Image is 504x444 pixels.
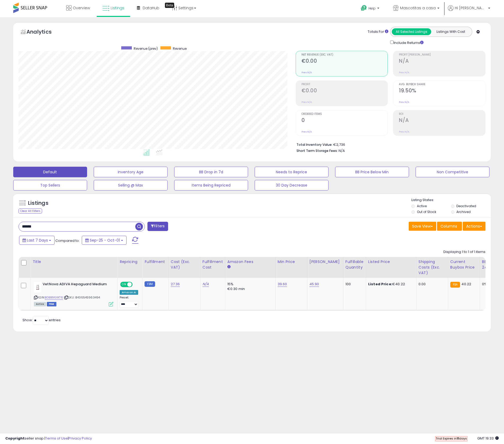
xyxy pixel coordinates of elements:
[386,39,430,46] div: Include Returns
[399,71,409,74] small: Prev: N/A
[202,259,223,270] div: Fulfillment Cost
[417,204,427,208] label: Active
[82,236,127,245] button: Sep-25 - Oct-01
[455,5,487,11] span: Hi [PERSON_NAME]
[345,282,362,287] div: 100
[173,46,187,51] span: Revenue
[450,282,460,288] small: FBA
[202,282,209,287] a: N/A
[55,238,80,243] span: Compared to:
[450,259,478,270] div: Current Buybox Price
[13,167,87,177] button: Default
[399,58,485,65] h2: N/A
[171,259,198,270] div: Cost (Exc. VAT)
[301,117,388,124] h2: 0
[418,259,446,276] div: Shipping Costs (Exc. VAT)
[463,222,485,231] button: Actions
[418,282,444,287] div: 0.00
[345,259,364,270] div: Fulfillable Quantity
[227,265,231,269] small: Amazon Fees.
[399,53,485,56] span: Profit [PERSON_NAME]
[278,282,287,287] a: 39.60
[417,210,436,214] label: Out of Stock
[368,259,414,265] div: Listed Price
[309,282,319,287] a: 45.90
[120,290,138,295] div: Amazon AI
[431,28,470,35] button: Listings With Cost
[399,130,409,133] small: Prev: N/A
[255,180,328,191] button: 30 Day Decrease
[296,142,332,147] b: Total Inventory Value:
[301,130,312,133] small: Prev: N/A
[482,282,499,287] div: 0%
[368,29,388,34] div: Totals For
[120,259,140,265] div: Repricing
[339,148,345,153] span: N/A
[22,318,61,323] span: Show: entries
[227,287,271,291] div: €0.30 min
[368,282,412,287] div: €40.22
[165,3,174,8] div: Tooltip anchor
[409,222,436,231] button: Save View
[368,6,376,11] span: Help
[309,259,341,265] div: [PERSON_NAME]
[399,113,485,116] span: ROI
[34,302,46,306] span: All listings currently available for purchase on Amazon
[47,302,56,306] span: FBM
[400,5,436,11] span: Mascotitas a casa
[34,282,41,292] img: 21HFDi1+-nL._SL40_.jpg
[278,259,305,265] div: Min Price
[145,281,155,287] small: FBM
[399,88,485,95] h2: 19.50%
[301,58,388,65] h2: €0.00
[27,238,48,243] span: Last 7 Days
[437,222,462,231] button: Columns
[392,28,431,35] button: All Selected Listings
[19,236,55,245] button: Last 7 Days
[301,113,388,116] span: Ordered Items
[43,282,107,288] b: VetNova ADIVA Hepaguard Medium
[296,141,482,147] li: €2,736
[296,148,338,153] b: Short Term Storage Fees:
[335,167,409,177] button: BB Price Below Min
[121,282,127,287] span: ON
[482,259,501,270] div: BB Share 24h.
[357,1,385,17] a: Help
[171,282,180,287] a: 27.36
[368,282,392,287] b: Listed Price:
[227,259,273,265] div: Amazon Fees
[111,5,124,11] span: Listings
[33,259,115,265] div: Title
[461,282,471,287] span: 40.22
[301,71,312,74] small: Prev: N/A
[132,282,140,287] span: OFF
[411,198,491,203] p: Listing States:
[174,167,248,177] button: BB Drop in 7d
[448,5,490,17] a: Hi [PERSON_NAME]
[34,282,113,306] div: ASIN:
[147,222,168,231] button: Filters
[145,259,166,265] div: Fulfillment
[301,83,388,86] span: Profit
[120,296,138,308] div: Preset:
[456,210,471,214] label: Archived
[361,5,367,11] i: Get Help
[94,167,168,177] button: Inventory Age
[64,295,100,300] span: | SKU: 8436545963494
[26,28,62,37] h5: Analytics
[94,180,168,191] button: Selling @ Max
[456,204,476,208] label: Deactivated
[399,101,409,104] small: Prev: N/A
[19,209,42,214] div: Clear All Filters
[227,282,271,287] div: 15%
[174,180,248,191] button: Items Being Repriced
[28,200,48,207] h5: Listings
[13,180,87,191] button: Top Sellers
[443,250,485,255] div: Displaying 1 to 1 of 1 items
[399,117,485,124] h2: N/A
[301,101,312,104] small: Prev: N/A
[399,83,485,86] span: Avg. Buybox Share
[45,295,63,300] a: B0BB96XKT6
[301,88,388,95] h2: €0.00
[143,5,159,11] span: DataHub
